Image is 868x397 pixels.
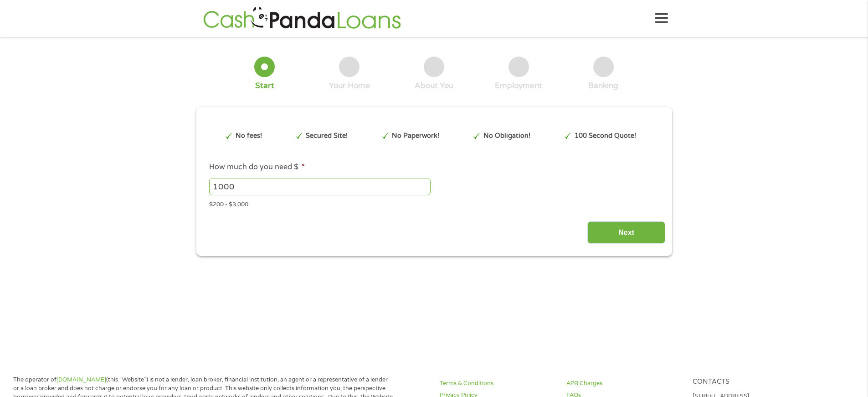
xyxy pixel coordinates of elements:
a: Terms & Conditions [440,379,555,388]
img: GetLoanNow Logo [200,5,404,31]
p: No Paperwork! [392,131,439,141]
p: Secured Site! [306,131,348,141]
p: No Obligation! [483,131,530,141]
div: About You [415,81,453,91]
p: No fees! [236,131,262,141]
div: $200 - $3,000 [209,197,658,209]
input: Next [587,221,665,244]
div: Start [255,81,274,91]
h4: Contacts [693,378,808,387]
label: How much do you need $ [209,162,305,172]
div: Your Home [329,81,370,91]
a: [DOMAIN_NAME] [56,376,106,383]
a: APR Charges [566,379,682,388]
div: Banking [588,81,618,91]
div: Employment [495,81,542,91]
p: 100 Second Quote! [575,131,636,141]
